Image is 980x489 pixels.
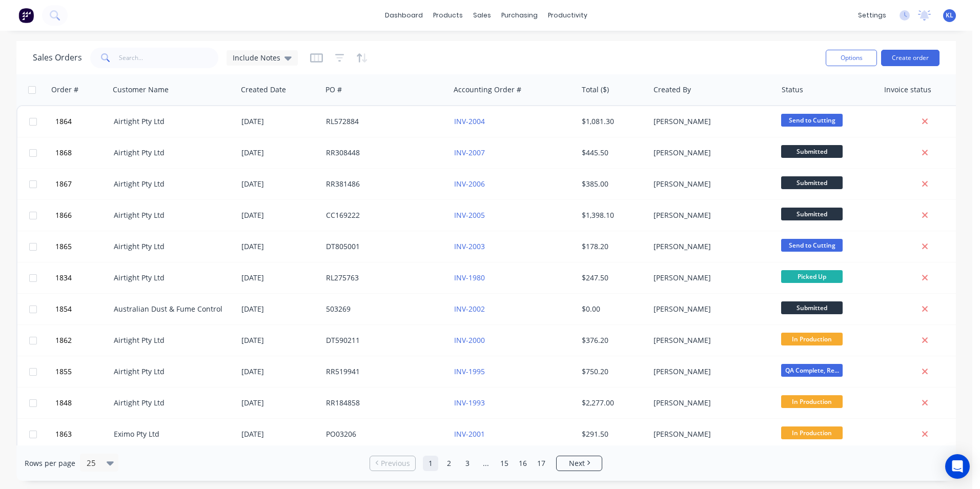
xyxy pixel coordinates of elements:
div: $385.00 [582,179,642,189]
div: RR184858 [326,398,440,408]
a: dashboard [380,8,428,23]
button: 1854 [52,294,114,324]
span: QA Complete, Re... [781,364,843,377]
div: [DATE] [241,366,318,377]
a: Next page [557,458,602,468]
div: [DATE] [241,241,318,252]
div: [PERSON_NAME] [654,116,767,127]
a: INV-1995 [454,366,485,376]
div: [PERSON_NAME] [654,148,767,158]
span: 1862 [55,335,72,345]
button: 1867 [52,169,114,199]
a: Page 15 [497,456,512,471]
div: $2,277.00 [582,398,642,408]
span: Picked Up [781,270,843,283]
div: settings [853,8,891,23]
div: Airtight Pty Ltd [114,241,228,252]
a: INV-2001 [454,429,485,439]
div: [PERSON_NAME] [654,210,767,220]
span: Send to Cutting [781,114,843,127]
a: INV-2006 [454,179,485,189]
div: RR381486 [326,179,440,189]
div: [DATE] [241,429,318,439]
a: INV-1980 [454,273,485,282]
span: 1854 [55,304,72,314]
div: RR308448 [326,148,440,158]
div: Created Date [241,85,286,95]
span: Include Notes [233,52,280,63]
div: [PERSON_NAME] [654,241,767,252]
div: Eximo Pty Ltd [114,429,228,439]
span: 1855 [55,366,72,377]
div: [DATE] [241,273,318,283]
span: Send to Cutting [781,239,843,252]
h1: Sales Orders [33,53,82,63]
div: Airtight Pty Ltd [114,398,228,408]
button: 1848 [52,388,114,418]
div: $445.50 [582,148,642,158]
div: [DATE] [241,335,318,345]
div: [DATE] [241,116,318,127]
div: Open Intercom Messenger [945,454,970,479]
div: $178.20 [582,241,642,252]
div: RR519941 [326,366,440,377]
div: products [428,8,468,23]
div: [PERSON_NAME] [654,398,767,408]
div: Airtight Pty Ltd [114,116,228,127]
div: [PERSON_NAME] [654,179,767,189]
a: Page 2 [441,456,457,471]
span: Rows per page [25,458,75,468]
div: $0.00 [582,304,642,314]
div: 503269 [326,304,440,314]
span: In Production [781,395,843,408]
button: Options [826,50,877,66]
div: [PERSON_NAME] [654,304,767,314]
div: Airtight Pty Ltd [114,366,228,377]
div: productivity [543,8,593,23]
span: In Production [781,333,843,345]
img: Factory [18,8,34,23]
a: INV-2002 [454,304,485,314]
div: DT805001 [326,241,440,252]
div: [DATE] [241,210,318,220]
button: 1862 [52,325,114,356]
a: Page 3 [460,456,475,471]
a: Page 17 [534,456,549,471]
button: 1855 [52,356,114,387]
div: $247.50 [582,273,642,283]
div: Airtight Pty Ltd [114,179,228,189]
span: 1866 [55,210,72,220]
div: DT590211 [326,335,440,345]
div: [DATE] [241,398,318,408]
div: PO03206 [326,429,440,439]
span: Submitted [781,145,843,158]
div: Airtight Pty Ltd [114,335,228,345]
div: $750.20 [582,366,642,377]
div: Invoice status [884,85,931,95]
span: 1868 [55,148,72,158]
div: [PERSON_NAME] [654,366,767,377]
div: CC169222 [326,210,440,220]
a: Jump forward [478,456,494,471]
span: Previous [381,458,410,468]
a: INV-1993 [454,398,485,407]
ul: Pagination [365,456,606,471]
span: In Production [781,426,843,439]
div: $1,398.10 [582,210,642,220]
span: Next [569,458,585,468]
span: 1865 [55,241,72,252]
div: [PERSON_NAME] [654,335,767,345]
div: Created By [654,85,691,95]
button: 1864 [52,106,114,137]
a: Previous page [370,458,415,468]
div: Airtight Pty Ltd [114,273,228,283]
span: 1863 [55,429,72,439]
button: 1868 [52,137,114,168]
div: Order # [51,85,78,95]
div: $1,081.30 [582,116,642,127]
span: Submitted [781,208,843,220]
input: Search... [119,48,219,68]
a: INV-2007 [454,148,485,157]
a: INV-2000 [454,335,485,345]
div: [PERSON_NAME] [654,273,767,283]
